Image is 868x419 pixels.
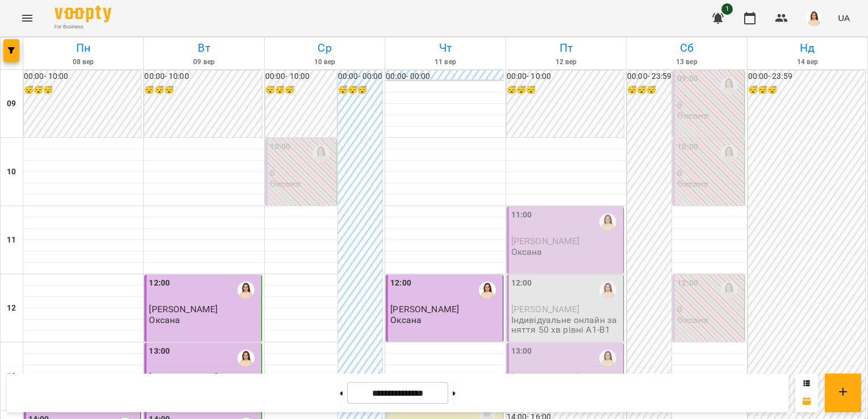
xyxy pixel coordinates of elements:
span: UA [838,12,850,24]
p: Оксана [149,315,180,325]
h6: 11 [7,234,16,246]
h6: 14 вер [749,57,866,68]
h6: 09 [7,98,16,110]
img: Оксана [237,350,254,367]
img: Оксана [479,282,496,299]
h6: 00:00 - 09:00 [386,81,503,93]
h6: 10 [7,166,16,178]
h6: 😴😴😴 [24,84,141,97]
img: Оксана [599,350,616,367]
h6: Ср [266,39,383,57]
img: Оксана [720,282,737,299]
h6: 😴😴😴 [338,84,382,97]
h6: 😴😴😴 [144,84,261,97]
span: [PERSON_NAME] [390,304,459,315]
label: 12:00 [511,277,532,290]
h6: 😴😴😴 [627,84,671,97]
p: 0 [677,304,741,314]
label: 10:00 [677,141,698,153]
h6: Сб [628,39,745,57]
img: 76124efe13172d74632d2d2d3678e7ed.png [806,10,822,26]
h6: 00:00 - 00:00 [386,70,503,83]
h6: 00:00 - 10:00 [265,70,337,83]
label: 13:00 [511,345,532,358]
h6: 😴😴😴 [265,84,337,97]
span: [PERSON_NAME] [511,236,580,246]
p: Оксана [511,247,542,257]
h6: 00:00 - 23:59 [627,70,671,83]
h6: 00:00 - 10:00 [144,70,261,83]
h6: 09 вер [145,57,262,68]
span: For Business [55,23,111,31]
span: [PERSON_NAME] [149,304,218,315]
p: Оксана [390,315,422,325]
h6: Вт [145,39,262,57]
p: 0 [677,100,741,110]
span: 1 [721,3,733,15]
label: 12:00 [677,277,698,290]
h6: 00:00 - 10:00 [24,70,141,83]
label: 11:00 [511,209,532,221]
label: 09:00 [677,73,698,85]
p: 0 [677,168,741,178]
button: Menu [14,5,41,32]
p: 0 [270,168,334,178]
img: Оксана [312,145,329,162]
h6: 😴😴😴 [748,84,865,97]
p: Оксана [677,179,708,188]
h6: 12 вер [508,57,624,68]
img: Оксана [599,213,616,231]
button: UA [833,7,854,28]
h6: 00:00 - 10:00 [507,70,624,83]
p: Індивідуальне онлайн заняття 50 хв рівні А1-В1 [511,315,621,335]
h6: 12 [7,302,16,315]
h6: 13 вер [628,57,745,68]
h6: 00:00 - 23:59 [748,70,865,83]
p: Оксана [677,315,708,325]
img: Voopty Logo [55,6,111,22]
h6: 10 вер [266,57,383,68]
h6: 00:00 - 00:00 [338,70,382,83]
h6: Чт [387,39,503,57]
h6: 😴😴😴 [507,84,624,97]
label: 10:00 [270,141,291,153]
label: 12:00 [149,277,170,290]
p: Оксана [270,179,301,188]
h6: 08 вер [25,57,141,68]
p: Оксана [677,111,708,120]
label: 13:00 [149,345,170,358]
label: 12:00 [390,277,411,290]
h6: Пн [25,39,141,57]
h6: Пт [508,39,624,57]
img: Оксана [720,77,737,94]
img: Оксана [237,282,254,299]
h6: 11 вер [387,57,503,68]
img: Оксана [720,145,737,162]
span: [PERSON_NAME] [511,304,580,315]
h6: Нд [749,39,866,57]
img: Оксана [599,282,616,299]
